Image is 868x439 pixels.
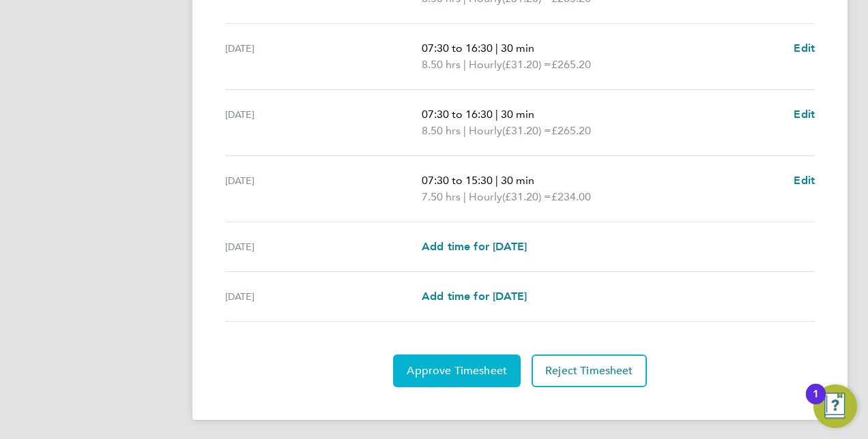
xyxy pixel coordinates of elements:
[551,58,591,71] span: £265.20
[225,40,422,73] div: [DATE]
[495,42,498,55] span: |
[501,108,534,121] span: 30 min
[794,172,815,189] a: Edit
[794,108,815,121] span: Edit
[225,288,422,305] div: [DATE]
[551,190,591,203] span: £234.00
[422,108,493,121] span: 07:30 to 16:30
[813,384,857,428] button: Open Resource Center, 1 new notification
[551,124,591,137] span: £265.20
[794,42,815,55] span: Edit
[495,108,498,121] span: |
[794,40,815,57] a: Edit
[794,106,815,123] a: Edit
[463,58,466,71] span: |
[422,190,461,203] span: 7.50 hrs
[422,288,527,305] a: Add time for [DATE]
[502,124,551,137] span: (£31.20) =
[422,290,527,303] span: Add time for [DATE]
[532,354,647,387] button: Reject Timesheet
[469,57,502,73] span: Hourly
[463,124,466,137] span: |
[225,172,422,205] div: [DATE]
[502,58,551,71] span: (£31.20) =
[225,239,422,255] div: [DATE]
[501,174,534,187] span: 30 min
[469,189,502,205] span: Hourly
[463,190,466,203] span: |
[225,106,422,139] div: [DATE]
[495,174,498,187] span: |
[393,354,521,387] button: Approve Timesheet
[813,394,819,412] div: 1
[422,174,493,187] span: 07:30 to 15:30
[545,364,633,378] span: Reject Timesheet
[422,58,461,71] span: 8.50 hrs
[501,42,534,55] span: 30 min
[794,174,815,187] span: Edit
[422,239,527,255] a: Add time for [DATE]
[469,123,502,139] span: Hourly
[422,124,461,137] span: 8.50 hrs
[407,364,507,378] span: Approve Timesheet
[422,42,493,55] span: 07:30 to 16:30
[422,240,527,253] span: Add time for [DATE]
[502,190,551,203] span: (£31.20) =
